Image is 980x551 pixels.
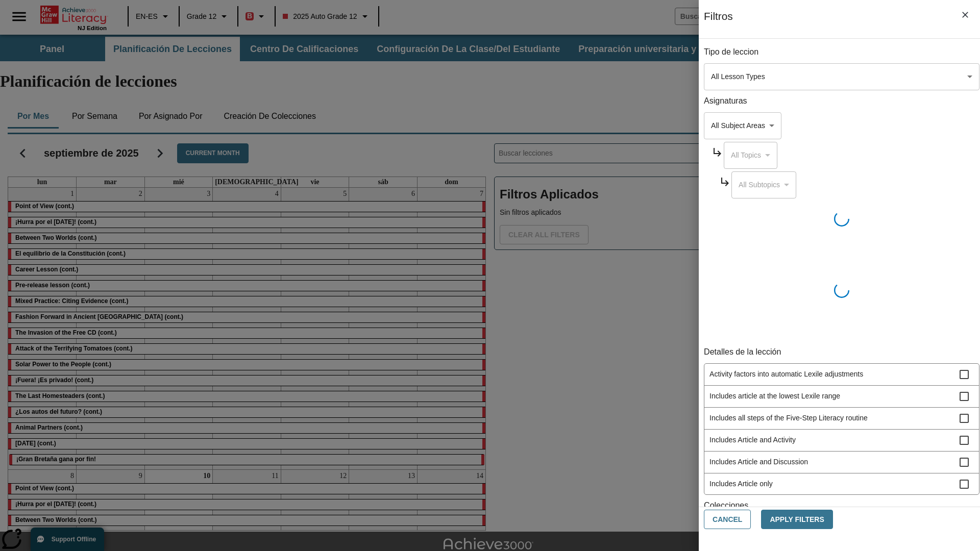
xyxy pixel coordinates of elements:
[709,391,960,402] span: Includes article at the lowest Lexile range
[724,142,777,169] div: Seleccione una Asignatura
[709,435,960,445] span: Includes Article and Activity
[709,413,960,423] span: Includes all steps of the Five-Step Literacy routine
[704,452,979,473] div: Includes Article and Discussion
[704,112,781,139] div: Seleccione una Asignatura
[709,369,960,380] span: Activity factors into automatic Lexile adjustments
[704,346,979,358] p: Detalles de la lección
[704,430,979,452] div: Includes Article and Activity
[954,4,976,26] button: Cerrar los filtros del Menú lateral
[704,500,979,512] p: Colecciones
[704,95,979,107] p: Asignaturas
[761,510,832,530] button: Apply Filters
[704,510,751,530] button: Cancel
[704,10,733,38] h1: Filtros
[704,386,979,408] div: Includes article at the lowest Lexile range
[709,479,960,489] span: Includes Article only
[709,457,960,467] span: Includes Article and Discussion
[704,473,979,495] div: Includes Article only
[704,363,979,495] ul: Detalles de la lección
[704,63,979,90] div: Seleccione un tipo de lección
[704,46,979,58] p: Tipo de leccion
[704,364,979,386] div: Activity factors into automatic Lexile adjustments
[731,171,796,198] div: Seleccione una Asignatura
[704,408,979,430] div: Includes all steps of the Five-Step Literacy routine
